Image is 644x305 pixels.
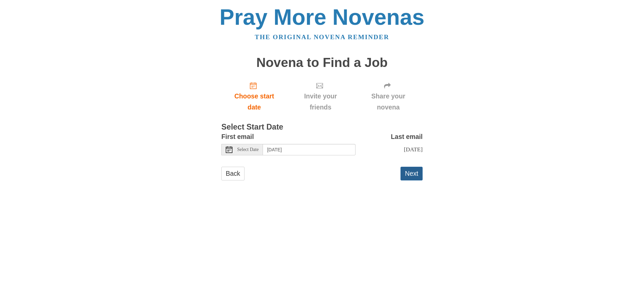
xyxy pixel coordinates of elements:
[400,167,423,180] button: Next
[354,76,423,116] div: Click "Next" to confirm your start date first.
[361,91,416,113] span: Share your novena
[287,76,354,116] div: Click "Next" to confirm your start date first.
[255,33,389,41] a: The original novena reminder
[221,56,423,70] h1: Novena to Find a Job
[294,91,347,113] span: Invite your friends
[237,147,259,152] span: Select Date
[404,146,423,153] span: [DATE]
[221,167,245,180] a: Back
[220,5,425,29] a: Pray More Novenas
[228,91,280,113] span: Choose start date
[221,131,254,142] label: First email
[221,123,423,132] h3: Select Start Date
[221,76,287,116] a: Choose start date
[391,131,423,142] label: Last email
[263,144,356,155] input: Use the arrow keys to pick a date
